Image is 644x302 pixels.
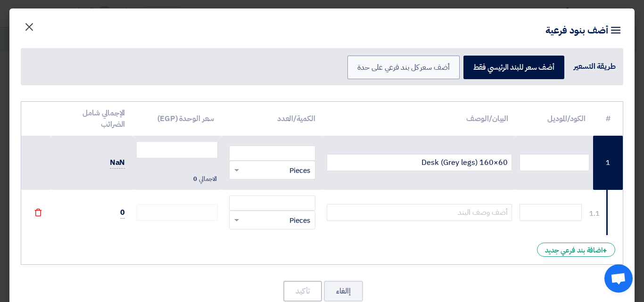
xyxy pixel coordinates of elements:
[51,102,132,136] th: الإجمالي شامل الضرائب
[545,24,623,37] h4: أضف بنود فرعية
[593,136,623,190] td: 1
[222,102,322,136] th: الكمية/العدد
[193,174,197,184] span: 0
[347,56,459,79] label: أضف سعر كل بند فرعي على حدة
[199,174,217,184] span: الاجمالي
[516,102,593,136] th: الكود/الموديل
[289,165,310,176] span: Pieces
[463,56,565,79] label: أضف سعر للبند الرئيسي فقط
[323,102,516,136] th: البيان/الوصف
[120,207,125,219] span: 0
[327,154,512,171] input: أضف وصف البند
[229,146,315,161] input: Price in EGP
[16,15,42,34] button: Close
[289,215,310,226] span: Pieces
[327,204,512,221] input: أضف وصف البند
[603,245,607,256] span: +
[574,61,616,72] div: طريقة التسعير
[110,157,125,169] span: NaN
[283,281,322,302] button: تأكيد
[24,12,35,41] span: ×
[593,102,623,136] th: #
[132,102,222,136] th: سعر الوحدة (EGP)
[324,281,363,302] button: إالغاء
[229,196,315,211] input: Price in EGP
[537,243,615,257] div: اضافة بند فرعي جديد
[604,264,633,293] a: Open chat
[589,209,600,219] div: 1.1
